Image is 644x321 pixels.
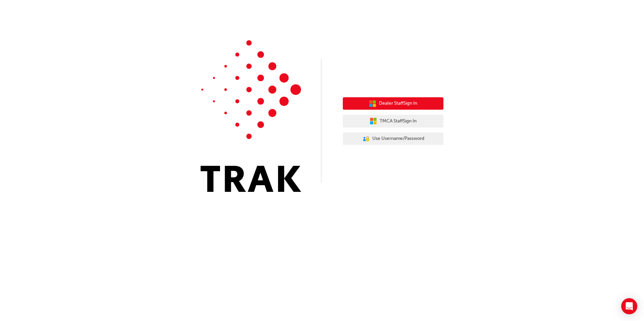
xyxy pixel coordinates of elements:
[343,115,443,127] button: TMCA StaffSign In
[372,135,424,143] span: Use Username/Password
[343,97,443,110] button: Dealer StaffSign In
[379,100,417,107] span: Dealer Staff Sign In
[201,40,301,192] img: Trak
[621,298,637,314] div: Open Intercom Messenger
[343,132,443,145] button: Use Username/Password
[380,117,417,125] span: TMCA Staff Sign In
